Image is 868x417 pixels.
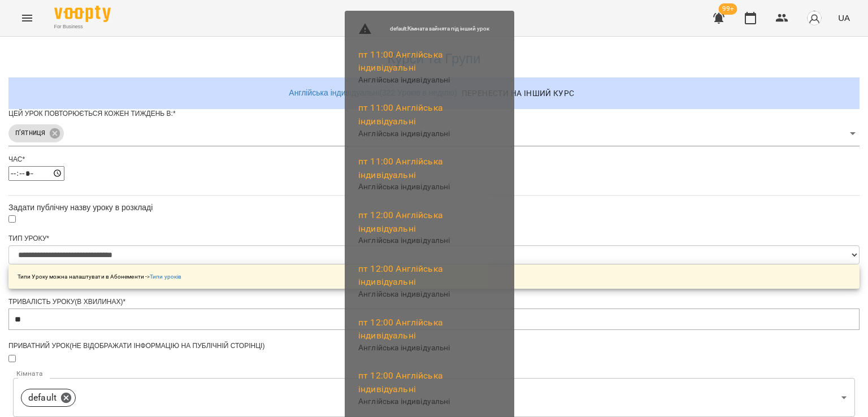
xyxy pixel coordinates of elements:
div: п’ятниця [8,124,64,142]
span: UA [838,12,850,24]
span: Перенести на інший курс [462,86,575,100]
div: Час [8,155,860,164]
div: Приватний урок(не відображати інформацію на публічній сторінці) [8,341,860,351]
div: Цей урок повторюється кожен тиждень в: [8,109,860,119]
div: п’ятниця [8,121,860,146]
a: Типи уроків [150,273,181,280]
div: default [21,389,76,407]
img: avatar_s.png [806,10,822,26]
span: For Business [54,23,111,31]
div: Задати публічну назву уроку в розкладі [8,202,860,213]
div: Тривалість уроку(в хвилинах) [8,297,860,307]
span: 99+ [719,3,737,15]
img: Voopty Logo [54,6,111,22]
h3: Курси та Групи [14,51,854,66]
a: Англійська індивідуальні ( 322 Уроків в неділю ) [289,88,457,97]
div: default [13,378,855,417]
p: default [28,391,57,405]
span: п’ятниця [8,128,52,138]
button: Menu [14,5,41,32]
button: Перенести на інший курс [457,83,579,103]
button: UA [834,7,854,28]
p: Типи Уроку можна налаштувати в Абонементи -> [18,272,181,281]
div: Тип Уроку [8,234,860,244]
